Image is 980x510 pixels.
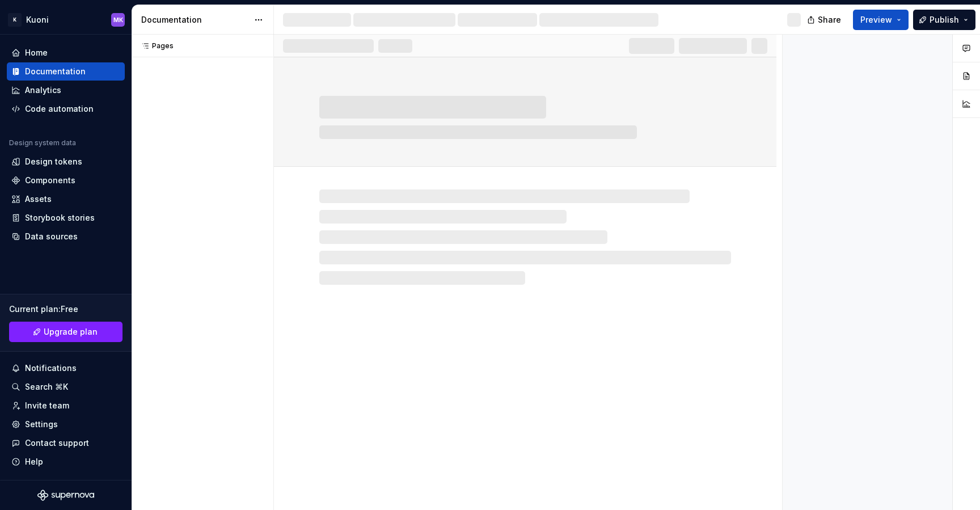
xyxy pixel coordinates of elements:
div: Current plan : Free [9,304,122,315]
div: Code automation [25,103,94,115]
a: Documentation [7,62,125,81]
a: Analytics [7,81,125,99]
div: Analytics [25,85,61,96]
a: Assets [7,190,125,208]
button: Help [7,453,125,471]
button: Notifications [7,359,125,377]
div: Design tokens [25,156,82,167]
div: Documentation [141,14,248,26]
svg: Supernova Logo [37,490,94,501]
div: Components [25,175,75,186]
a: Data sources [7,227,125,246]
div: Documentation [25,66,86,77]
span: Publish [930,14,959,26]
div: Settings [25,419,58,430]
div: Invite team [25,400,69,411]
span: Upgrade plan [44,326,98,338]
div: Contact support [25,437,89,449]
a: Invite team [7,397,125,415]
button: Search ⌘K [7,378,125,396]
div: MK [113,15,123,24]
button: Publish [913,10,975,30]
button: Share [801,10,848,30]
a: Design tokens [7,153,125,171]
a: Code automation [7,100,125,118]
div: Design system data [9,138,76,147]
a: Settings [7,415,125,433]
div: Home [25,47,48,58]
span: Share [818,14,841,26]
div: Pages [136,41,174,50]
a: Components [7,171,125,189]
a: Upgrade plan [9,322,122,342]
button: Preview [853,10,909,30]
button: KKuoniMK [2,7,129,32]
span: Preview [860,14,892,26]
div: Kuoni [26,14,49,26]
div: Help [25,456,43,467]
a: Storybook stories [7,209,125,227]
button: Contact support [7,434,125,452]
div: K [8,13,22,27]
div: Search ⌘K [25,381,68,393]
div: Notifications [25,363,77,374]
a: Home [7,44,125,62]
div: Storybook stories [25,212,95,224]
div: Data sources [25,231,78,242]
div: Assets [25,193,52,205]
